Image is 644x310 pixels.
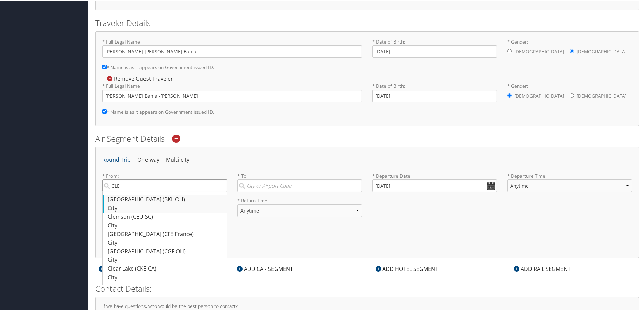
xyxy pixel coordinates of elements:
[507,38,632,58] label: * Gender:
[108,238,224,247] div: City
[102,232,632,235] h6: Additional Options:
[102,172,227,191] label: * From:
[108,203,224,212] div: City
[95,264,156,272] div: ADD AIR SEGMENT
[108,212,224,221] div: Clemson (CEU SC)
[372,45,497,57] input: * Date of Birth:
[102,179,227,191] input: [GEOGRAPHIC_DATA] (BKL OH)CityClemson (CEU SC)City[GEOGRAPHIC_DATA] (CFE France)City[GEOGRAPHIC_D...
[108,264,224,273] div: Clear Lake (CKE CA)
[137,153,159,165] li: One-way
[102,45,362,57] input: * Full Legal Name
[570,93,574,97] input: * Gender:[DEMOGRAPHIC_DATA][DEMOGRAPHIC_DATA]
[102,82,362,101] label: * Full Legal Name
[108,195,224,203] div: [GEOGRAPHIC_DATA] (BKL OH)
[372,172,497,179] label: * Departure Date
[514,89,564,102] label: [DEMOGRAPHIC_DATA]
[102,89,362,102] input: * Full Legal Name
[166,153,189,165] li: Multi-city
[372,264,442,272] div: ADD HOTEL SEGMENT
[372,82,497,101] label: * Date of Birth:
[372,179,497,191] input: MM/DD/YYYY
[95,282,639,294] h2: Contact Details:
[108,273,224,281] div: City
[102,64,107,68] input: * Name is as it appears on Government issued ID.
[102,105,214,117] label: * Name is as it appears on Government issued ID.
[95,17,639,28] h2: Traveler Details
[102,109,107,113] input: * Name is as it appears on Government issued ID.
[514,45,564,57] label: [DEMOGRAPHIC_DATA]
[507,172,632,197] label: * Departure Time
[102,303,632,308] h4: If we have questions, who would be the best person to contact?
[507,82,632,102] label: * Gender:
[372,89,497,102] input: * Date of Birth:
[108,221,224,229] div: City
[102,246,632,250] h5: * Denotes required field
[102,153,131,165] li: Round Trip
[577,45,626,57] label: [DEMOGRAPHIC_DATA]
[372,38,497,57] label: * Date of Birth:
[511,264,574,272] div: ADD RAIL SEGMENT
[102,38,362,57] label: * Full Legal Name
[108,229,224,238] div: [GEOGRAPHIC_DATA] (CFE France)
[237,197,362,203] label: * Return Time
[507,179,632,191] select: * Departure Time
[237,172,362,191] label: * To:
[102,60,214,73] label: * Name is as it appears on Government issued ID.
[108,255,224,264] div: City
[95,132,639,144] h2: Air Segment Details
[102,74,176,82] div: Remove Guest Traveler
[507,93,512,97] input: * Gender:[DEMOGRAPHIC_DATA][DEMOGRAPHIC_DATA]
[234,264,296,272] div: ADD CAR SEGMENT
[237,179,362,191] input: City or Airport Code
[570,48,574,53] input: * Gender:[DEMOGRAPHIC_DATA][DEMOGRAPHIC_DATA]
[108,247,224,255] div: [GEOGRAPHIC_DATA] (CGF OH)
[577,89,626,102] label: [DEMOGRAPHIC_DATA]
[507,48,512,53] input: * Gender:[DEMOGRAPHIC_DATA][DEMOGRAPHIC_DATA]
